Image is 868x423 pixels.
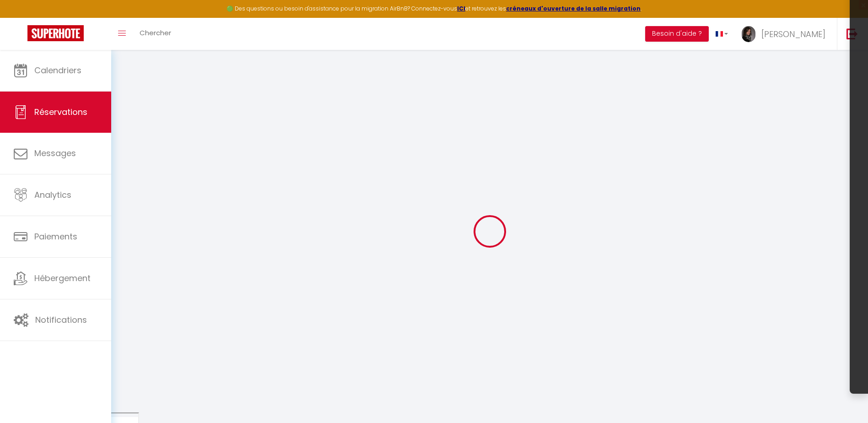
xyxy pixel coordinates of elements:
[742,26,755,42] img: ...
[140,28,171,38] span: Chercher
[34,147,76,159] span: Messages
[846,28,858,39] img: logout
[735,18,837,50] a: ... [PERSON_NAME]
[645,26,709,42] button: Besoin d'aide ?
[26,15,45,22] div: v 4.0.25
[506,5,641,12] a: créneaux d'ouverture de la salle migration
[24,24,103,31] div: Domaine: [DOMAIN_NAME]
[34,106,87,118] span: Réservations
[7,4,35,31] button: Ouvrir le widget de chat LiveChat
[35,314,87,325] span: Notifications
[15,24,22,31] img: website_grey.svg
[761,28,825,40] span: [PERSON_NAME]
[114,54,140,60] div: Mots-clés
[829,382,861,416] iframe: Chat
[34,272,91,284] span: Hébergement
[104,53,111,60] img: tab_keywords_by_traffic_grey.svg
[133,18,178,50] a: Chercher
[34,189,71,201] span: Analytics
[47,54,70,60] div: Domaine
[34,231,77,242] span: Paiements
[34,65,81,76] span: Calendriers
[37,53,44,60] img: tab_domain_overview_orange.svg
[27,25,84,41] img: Super Booking
[457,5,465,12] a: ICI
